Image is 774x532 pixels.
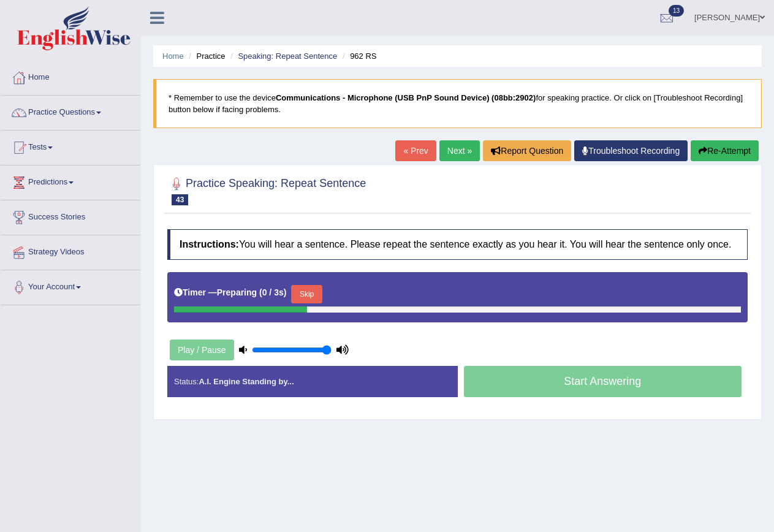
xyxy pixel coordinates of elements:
button: Skip [291,285,322,303]
a: Strategy Videos [1,235,140,266]
b: Preparing [217,287,257,297]
a: Practice Questions [1,96,140,126]
h5: Timer — [174,288,286,297]
b: 0 / 3s [262,287,284,297]
span: 13 [669,5,684,17]
a: Speaking: Repeat Sentence [238,51,337,61]
a: Home [1,61,140,91]
div: Status: [167,366,458,397]
a: Predictions [1,165,140,196]
span: 43 [172,194,188,205]
a: « Prev [395,140,436,161]
strong: A.I. Engine Standing by... [199,377,294,386]
a: Troubleshoot Recording [574,140,688,161]
a: Tests [1,131,140,161]
a: Next » [439,140,480,161]
a: Your Account [1,270,140,301]
h4: You will hear a sentence. Please repeat the sentence exactly as you hear it. You will hear the se... [167,229,748,260]
blockquote: * Remember to use the device for speaking practice. Or click on [Troubleshoot Recording] button b... [153,79,762,128]
li: 962 RS [340,50,377,62]
button: Re-Attempt [691,140,759,161]
b: ) [284,287,287,297]
b: Instructions: [180,239,239,249]
a: Success Stories [1,200,140,231]
b: ( [259,287,262,297]
li: Practice [186,50,225,62]
button: Report Question [483,140,571,161]
b: Communications - Microphone (USB PnP Sound Device) (08bb:2902) [276,93,536,102]
h2: Practice Speaking: Repeat Sentence [167,175,366,205]
a: Home [162,51,184,61]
